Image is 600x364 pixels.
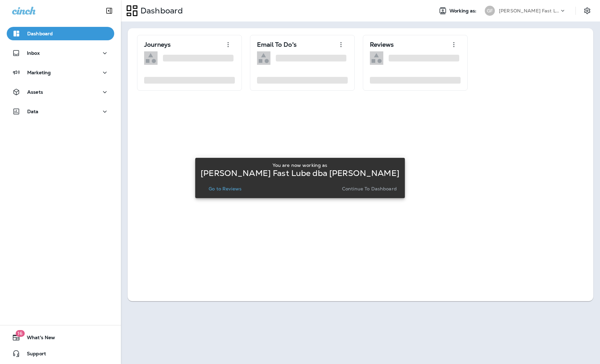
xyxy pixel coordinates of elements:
button: Go to Reviews [206,184,244,193]
p: Continue to Dashboard [342,186,397,191]
button: Assets [7,85,114,99]
span: Support [20,351,46,359]
button: Settings [581,5,593,17]
button: Data [7,105,114,118]
p: Dashboard [27,31,53,36]
p: Inbox [27,50,40,56]
span: 16 [15,330,25,337]
button: Collapse Sidebar [100,4,119,17]
p: Journeys [144,41,171,48]
button: Dashboard [7,27,114,40]
button: Continue to Dashboard [339,184,399,193]
button: Support [7,347,114,360]
button: Marketing [7,66,114,79]
p: Dashboard [138,6,183,16]
span: Working as: [449,8,478,14]
span: What's New [20,335,55,343]
p: Assets [27,89,43,95]
p: Go to Reviews [209,186,242,191]
div: GF [485,6,495,16]
p: Data [27,109,39,114]
p: Marketing [27,70,51,75]
button: 16What's New [7,331,114,344]
p: You are now working as [272,163,327,168]
p: [PERSON_NAME] Fast Lube dba [PERSON_NAME] [201,171,399,176]
p: [PERSON_NAME] Fast Lube dba [PERSON_NAME] [499,8,559,13]
button: Inbox [7,46,114,60]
